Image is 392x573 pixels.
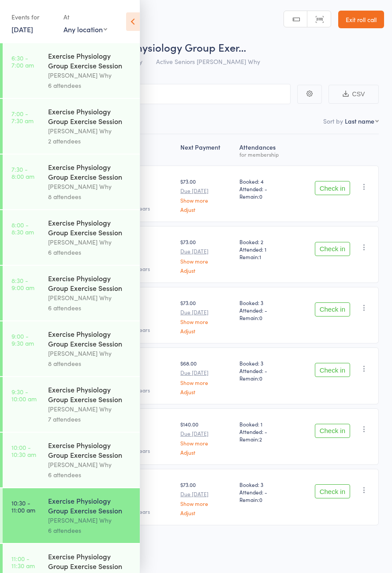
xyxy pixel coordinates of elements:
div: [PERSON_NAME] Why [48,237,132,247]
div: Exercise Physiology Group Exercise Session [48,385,132,404]
div: $73.00 [180,299,232,334]
div: Exercise Physiology Group Exercise Session [48,551,132,571]
button: CSV [329,85,379,104]
div: 2 attendees [48,136,132,146]
a: 8:00 -8:30 amExercise Physiology Group Exercise Session[PERSON_NAME] Why6 attendees [3,210,140,265]
span: Active Seniors [PERSON_NAME] Why [156,57,260,66]
span: Remain: [239,192,291,200]
span: Attended: - [239,428,291,435]
button: Check in [315,181,350,195]
a: Adjust [180,328,232,334]
div: Exercise Physiology Group Exercise Session [48,106,132,126]
button: Check in [315,242,350,256]
div: Last name [345,117,374,125]
span: Booked: 2 [239,238,291,245]
div: $73.00 [180,177,232,212]
div: 7 attendees [48,414,132,424]
time: 7:00 - 7:30 am [11,110,34,124]
span: Booked: 3 [239,481,291,488]
div: Next Payment [177,138,236,162]
div: Exercise Physiology Group Exercise Session [48,51,132,70]
time: 9:00 - 9:30 am [11,332,34,347]
div: 6 attendees [48,80,132,90]
div: [PERSON_NAME] Why [48,126,132,136]
span: Booked: 4 [239,177,291,185]
a: 10:00 -10:30 amExercise Physiology Group Exercise Session[PERSON_NAME] Why6 attendees [3,433,140,487]
a: 10:30 -11:00 amExercise Physiology Group Exercise Session[PERSON_NAME] Why6 attendees [3,488,140,543]
a: 8:30 -9:00 amExercise Physiology Group Exercise Session[PERSON_NAME] Why6 attendees [3,266,140,320]
div: [PERSON_NAME] Why [48,460,132,470]
div: [PERSON_NAME] Why [48,404,132,414]
span: Remain: [239,253,291,260]
time: 11:00 - 11:30 am [11,555,35,569]
div: Events for [11,10,55,24]
div: [PERSON_NAME] Why [48,515,132,525]
span: Attended: - [239,488,291,496]
div: 8 attendees [48,192,132,202]
span: 0 [259,314,262,321]
time: 6:30 - 7:00 am [11,54,34,68]
time: 7:30 - 8:00 am [11,166,34,180]
a: Adjust [180,510,232,516]
div: Any location [63,24,107,34]
a: 7:30 -8:00 amExercise Physiology Group Exercise Session[PERSON_NAME] Why8 attendees [3,155,140,209]
a: 9:00 -9:30 amExercise Physiology Group Exercise Session[PERSON_NAME] Why8 attendees [3,321,140,376]
div: $73.00 [180,238,232,273]
button: Check in [315,302,350,317]
div: $73.00 [180,481,232,516]
div: [PERSON_NAME] Why [48,181,132,192]
span: Attended: - [239,367,291,374]
a: Adjust [180,389,232,395]
span: 0 [259,374,262,382]
span: 2 [259,435,262,443]
time: 9:30 - 10:00 am [11,388,37,402]
small: Due [DATE] [180,309,232,315]
a: Show more [180,197,232,203]
span: Booked: 3 [239,359,291,367]
span: Remain: [239,314,291,321]
span: Attended: 1 [239,245,291,253]
a: 9:30 -10:00 amExercise Physiology Group Exercise Session[PERSON_NAME] Why7 attendees [3,377,140,432]
span: Exercise Physiology Group Exer… [87,40,246,54]
a: Show more [180,319,232,324]
a: Adjust [180,207,232,212]
div: 6 attendees [48,525,132,535]
span: Booked: 3 [239,299,291,306]
a: Show more [180,501,232,506]
small: Due [DATE] [180,369,232,376]
div: Exercise Physiology Group Exercise Session [48,218,132,237]
small: Due [DATE] [180,491,232,497]
time: 8:30 - 9:00 am [11,277,34,291]
label: Sort by [323,117,343,125]
div: Exercise Physiology Group Exercise Session [48,273,132,293]
div: 6 attendees [48,247,132,257]
span: Remain: [239,496,291,503]
div: [PERSON_NAME] Why [48,70,132,80]
span: Attended: - [239,185,291,192]
time: 10:00 - 10:30 am [11,444,36,458]
small: Due [DATE] [180,188,232,194]
div: Exercise Physiology Group Exercise Session [48,162,132,181]
div: [PERSON_NAME] Why [48,348,132,358]
span: Remain: [239,435,291,443]
small: Due [DATE] [180,430,232,437]
div: 6 attendees [48,303,132,313]
div: [PERSON_NAME] Why [48,293,132,303]
div: At [63,10,107,24]
a: Adjust [180,268,232,273]
a: [DATE] [11,24,33,34]
div: Atten­dances [236,138,294,162]
a: 7:00 -7:30 amExercise Physiology Group Exercise Session[PERSON_NAME] Why2 attendees [3,99,140,154]
time: 8:00 - 8:30 am [11,221,34,235]
div: Exercise Physiology Group Exercise Session [48,440,132,460]
span: 0 [259,496,262,503]
a: Adjust [180,449,232,455]
button: Check in [315,484,350,498]
span: Remain: [239,374,291,382]
button: Check in [315,424,350,438]
time: 10:30 - 11:00 am [11,499,35,513]
div: Exercise Physiology Group Exercise Session [48,329,132,348]
a: Show more [180,258,232,264]
div: $68.00 [180,359,232,394]
span: Booked: 1 [239,420,291,428]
